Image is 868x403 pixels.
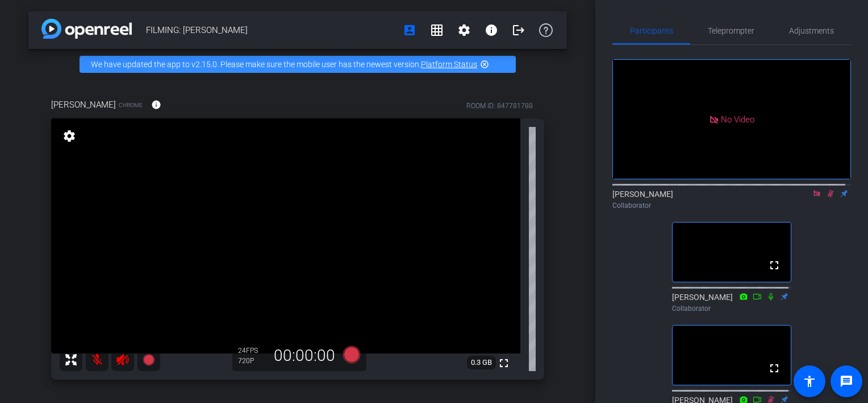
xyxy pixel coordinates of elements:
mat-icon: grid_on [430,23,444,37]
mat-icon: account_box [403,23,416,37]
mat-icon: settings [61,129,77,143]
a: Platform Status [421,60,477,69]
span: Participants [630,27,673,35]
div: 00:00:00 [266,346,343,365]
div: Collaborator [612,200,851,211]
div: We have updated the app to v2.15.0. Please make sure the mobile user has the newest version. [80,56,516,73]
mat-icon: fullscreen [767,258,781,272]
mat-icon: highlight_off [480,60,489,69]
mat-icon: settings [457,23,471,37]
div: Collaborator [672,303,791,314]
img: app-logo [41,19,132,39]
span: Teleprompter [708,27,754,35]
span: FILMING: [PERSON_NAME] [146,19,396,42]
span: [PERSON_NAME] [51,98,116,111]
span: 0.3 GB [467,356,496,369]
mat-icon: info [485,23,498,37]
span: No Video [721,114,754,124]
mat-icon: fullscreen [497,356,511,370]
div: [PERSON_NAME] [612,188,851,211]
mat-icon: info [151,100,161,110]
mat-icon: accessibility [803,375,816,388]
mat-icon: fullscreen [767,361,781,375]
span: Chrome [119,101,143,109]
mat-icon: message [840,375,853,388]
div: 720P [238,356,266,365]
div: ROOM ID: 847781788 [466,101,533,111]
div: [PERSON_NAME] [672,291,791,314]
mat-icon: logout [512,23,525,37]
div: 24 [238,346,266,355]
span: FPS [246,347,258,355]
span: Adjustments [789,27,834,35]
